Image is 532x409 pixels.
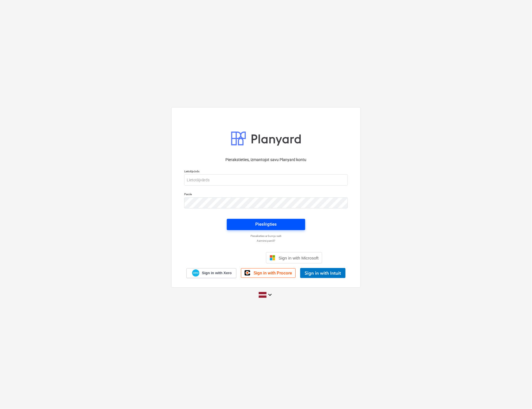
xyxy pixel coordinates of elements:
img: Xero logo [192,269,199,277]
a: Sign in with Xero [186,268,237,278]
p: Pierakstieties, izmantojot savu Planyard kontu [184,157,348,163]
div: Pieslēgties [255,221,277,228]
input: Lietotājvārds [184,174,348,186]
p: Parole [184,192,348,197]
button: Pieslēgties [227,219,305,230]
a: Piesakieties ar burvju saiti [181,234,351,238]
span: Sign in with Procore [254,271,292,276]
i: keyboard_arrow_down [267,291,273,298]
span: Sign in with Microsoft [279,256,319,260]
img: Microsoft logo [270,255,275,261]
a: Aizmirsi paroli? [181,239,351,243]
iframe: Chat Widget [504,382,532,409]
iframe: Sign in with Google Button [207,252,264,264]
span: Sign in with Xero [202,271,232,276]
p: Lietotājvārds [184,170,348,174]
a: Sign in with Procore [241,268,296,278]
